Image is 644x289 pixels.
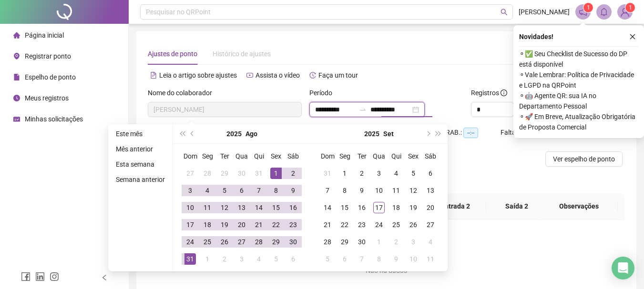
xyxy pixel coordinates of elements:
[267,233,285,250] td: 2025-08-29
[233,216,250,233] td: 2025-08-20
[422,233,439,250] td: 2025-10-04
[422,148,439,165] th: Sáb
[434,127,501,138] div: H. TRAB.:
[219,253,230,265] div: 2
[233,182,250,199] td: 2025-08-06
[373,168,385,179] div: 3
[153,102,296,117] span: LIDIANE FERNANDES DA SILVA ANDRADE
[353,199,370,216] td: 2025-09-16
[246,72,253,79] span: youtube
[184,202,196,213] div: 10
[250,199,267,216] td: 2025-08-14
[226,124,242,143] button: year panel
[353,182,370,199] td: 2025-09-09
[267,148,285,165] th: Sex
[425,185,436,196] div: 13
[356,202,368,213] div: 16
[486,193,547,219] th: Saída 2
[267,199,285,216] td: 2025-08-15
[319,233,336,250] td: 2025-09-28
[425,202,436,213] div: 20
[405,182,422,199] td: 2025-09-12
[21,272,31,281] span: facebook
[336,165,353,182] td: 2025-09-01
[233,148,250,165] th: Qua
[405,233,422,250] td: 2025-10-03
[287,219,299,230] div: 23
[373,219,385,230] div: 24
[50,272,59,281] span: instagram
[370,233,388,250] td: 2025-10-01
[184,236,196,248] div: 24
[202,236,213,248] div: 25
[287,185,299,196] div: 9
[182,250,199,268] td: 2025-08-31
[35,272,45,281] span: linkedin
[364,124,379,143] button: year panel
[336,199,353,216] td: 2025-09-15
[353,216,370,233] td: 2025-09-23
[405,148,422,165] th: Sex
[285,250,302,268] td: 2025-09-06
[405,216,422,233] td: 2025-09-26
[356,219,368,230] div: 23
[583,3,593,12] sup: 1
[250,250,267,268] td: 2025-09-04
[356,253,368,265] div: 7
[322,185,333,196] div: 7
[202,168,213,179] div: 28
[233,165,250,182] td: 2025-07-30
[202,202,213,213] div: 11
[236,168,247,179] div: 30
[25,94,69,102] span: Meus registros
[618,5,632,19] img: 63971
[501,129,522,136] span: Faltas:
[612,257,634,279] div: Open Intercom Messenger
[199,216,216,233] td: 2025-08-18
[519,70,638,90] span: ⚬ Vale Lembrar: Política de Privacidade e LGPD na QRPoint
[405,199,422,216] td: 2025-09-19
[182,199,199,216] td: 2025-08-10
[267,216,285,233] td: 2025-08-22
[199,165,216,182] td: 2025-07-28
[253,253,265,265] div: 4
[540,193,618,219] th: Observações
[287,253,299,265] div: 6
[373,236,385,248] div: 1
[356,168,368,179] div: 2
[388,182,405,199] td: 2025-09-11
[199,148,216,165] th: Seg
[187,124,198,143] button: prev-year
[336,182,353,199] td: 2025-09-08
[370,148,388,165] th: Qua
[319,148,336,165] th: Dom
[285,216,302,233] td: 2025-08-23
[408,219,419,230] div: 26
[319,216,336,233] td: 2025-09-21
[270,185,282,196] div: 8
[184,253,196,265] div: 31
[390,168,402,179] div: 4
[285,233,302,250] td: 2025-08-30
[501,9,508,16] span: search
[159,71,237,79] span: Leia o artigo sobre ajustes
[184,168,196,179] div: 27
[587,4,590,11] span: 1
[408,185,419,196] div: 12
[405,250,422,268] td: 2025-10-10
[216,148,233,165] th: Ter
[339,168,350,179] div: 1
[219,236,230,248] div: 26
[339,219,350,230] div: 22
[219,202,230,213] div: 12
[236,236,247,248] div: 27
[336,216,353,233] td: 2025-09-22
[370,165,388,182] td: 2025-09-03
[318,71,358,79] span: Faça um tour
[253,219,265,230] div: 21
[236,253,247,265] div: 3
[629,4,632,11] span: 1
[353,148,370,165] th: Ter
[25,73,76,81] span: Espelho de ponto
[373,185,385,196] div: 10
